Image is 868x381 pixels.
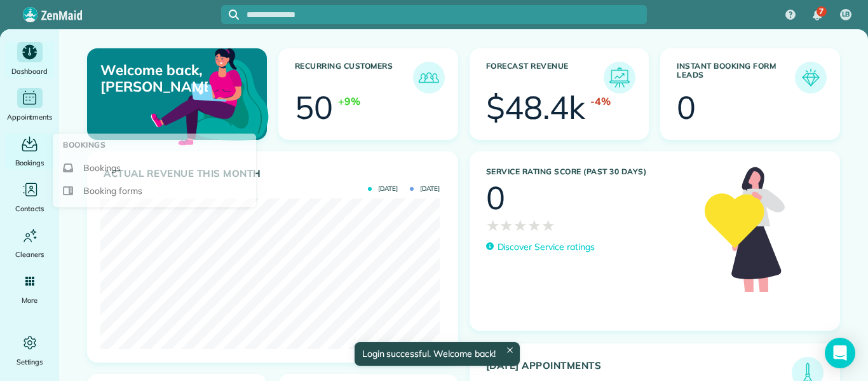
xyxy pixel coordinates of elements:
[5,134,54,169] a: Bookings
[486,182,505,214] div: 0
[677,92,696,123] div: 0
[17,356,43,368] span: Settings
[83,162,121,174] span: Bookings
[368,186,398,192] span: [DATE]
[416,65,442,90] img: icon_recurring_customers-cf858462ba22bcd05b5a5880d41d6543d210077de5bb9ebc9590e49fd87d84ed.png
[498,240,595,254] p: Discover Service ratings
[590,94,611,109] div: -4%
[527,214,541,237] span: ★
[486,240,595,254] a: Discover Service ratings
[15,202,44,215] span: Contacts
[410,186,440,192] span: [DATE]
[15,156,44,169] span: Bookings
[486,92,586,123] div: $48.4k
[819,6,824,17] span: 7
[295,62,413,94] h3: Recurring Customers
[5,179,54,215] a: Contacts
[499,214,513,237] span: ★
[5,225,54,261] a: Cleaners
[5,88,54,123] a: Appointments
[354,342,519,366] div: Login successful. Welcome back!
[486,62,604,94] h3: Forecast Revenue
[221,10,239,20] button: Focus search
[5,42,54,78] a: Dashboard
[5,333,54,368] a: Settings
[83,184,142,197] span: Booking forms
[63,139,105,151] span: Bookings
[338,94,360,109] div: +9%
[295,92,333,123] div: 50
[148,34,271,157] img: dashboard_welcome-42a62b7d889689a78055ac9021e634bf52bae3f8056760290aed330b23ab8690.png
[22,294,37,307] span: More
[677,62,795,94] h3: Instant Booking Form Leads
[607,65,632,90] img: icon_forecast_revenue-8c13a41c7ed35a8dcfafea3cbb826a0462acb37728057bba2d056411b612bbbe.png
[541,214,555,237] span: ★
[7,111,53,123] span: Appointments
[804,1,831,29] div: 7 unread notifications
[486,167,693,176] h3: Service Rating score (past 30 days)
[229,10,239,20] svg: Focus search
[100,62,208,95] p: Welcome back, [PERSON_NAME]!
[825,338,855,368] div: Open Intercom Messenger
[58,156,251,179] a: Bookings
[104,168,445,179] h3: Actual Revenue this month
[11,65,48,78] span: Dashboard
[486,214,500,237] span: ★
[58,179,251,202] a: Booking forms
[798,65,824,90] img: icon_form_leads-04211a6a04a5b2264e4ee56bc0799ec3eb69b7e499cbb523a139df1d13a81ae0.png
[513,214,527,237] span: ★
[15,248,44,261] span: Cleaners
[842,10,850,20] span: LB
